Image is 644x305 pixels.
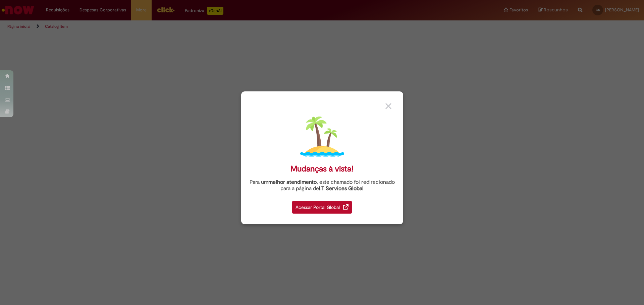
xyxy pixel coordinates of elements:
a: Acessar Portal Global [292,197,352,214]
img: island.png [300,115,344,159]
div: Para um , este chamado foi redirecionado para a página de [246,179,398,192]
div: Mudanças à vista! [290,164,354,174]
a: I.T Services Global [319,181,364,192]
div: Acessar Portal Global [292,201,352,214]
img: close_button_grey.png [385,103,391,109]
img: redirect_link.png [343,204,348,210]
strong: melhor atendimento [268,179,317,185]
